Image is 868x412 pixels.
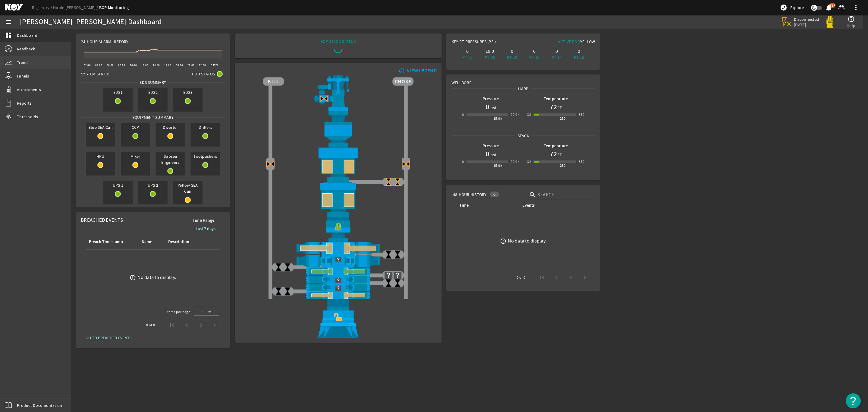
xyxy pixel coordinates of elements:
div: 0 [502,48,522,54]
span: Readback [17,46,35,52]
text: 16:00 [164,63,171,67]
img: ValveClose.png [384,279,393,288]
div: Items per page: [166,309,191,315]
div: 350 [579,112,584,118]
mat-icon: help_outline [848,15,855,23]
img: ShearRamOpenBlock.png [263,242,414,255]
span: Thresholds [17,114,38,120]
mat-icon: explore [780,4,787,11]
div: No data to display. [137,274,176,280]
span: LMRP [516,86,530,92]
span: Time Range: [188,217,220,223]
div: 20.0k [511,159,519,165]
div: Description [168,239,189,245]
div: Description [167,239,198,245]
a: Rigsentry [32,5,53,10]
span: psi [489,105,496,111]
span: psi [489,152,496,158]
div: Time [458,202,514,209]
span: Breached Events [81,217,123,223]
span: Panels [17,73,29,79]
div: No data to display. [508,238,546,244]
span: System Status [81,71,110,77]
div: 15.0k [493,163,502,169]
mat-icon: error_outline [130,274,136,281]
a: BOP Monitoring [99,5,129,11]
span: UPS 1 [103,181,133,189]
div: 0 [462,159,464,165]
input: Search [537,191,592,198]
img: ValveClose.png [384,250,393,259]
span: [DATE] [794,22,819,27]
span: °F [557,152,562,158]
div: 19.0 [480,48,500,54]
div: 350 [579,159,584,165]
text: 04:00 [95,63,102,67]
img: Unknown.png [263,255,414,265]
img: ValveClose.png [283,287,292,296]
span: Drillers [190,123,220,132]
span: Help [847,23,855,29]
h1: 0 [486,102,489,112]
b: Pressure [483,96,499,102]
div: 0 of 0 [517,274,525,280]
span: Trend [17,59,28,65]
img: Valve2CloseBlock.png [319,94,329,103]
text: 14:00 [153,63,160,67]
span: Reports [17,100,32,106]
span: Toolpushers [190,152,220,160]
h1: 72 [550,102,557,112]
text: 08:00 [118,63,125,67]
img: LowerAnnularOpenBlock.png [263,182,414,217]
span: GO TO BREACHED EVENTS [86,335,131,341]
mat-icon: menu [5,18,12,26]
span: Subsea Engineers [156,152,185,166]
span: EDS3 [173,88,203,97]
div: PT-14 [547,54,567,60]
img: Valve2CloseBlock.png [401,159,410,168]
text: 06:00 [107,63,114,67]
i: search [529,191,536,198]
text: 22:00 [199,63,206,67]
div: Key PT Pressures (PSI) [451,39,523,47]
img: ValveClose.png [274,287,283,296]
div: 0 [547,48,567,54]
img: Unknown.png [263,275,414,285]
div: PT-06 [458,54,477,60]
div: 32 [527,159,531,165]
img: FlexJoint.png [263,111,414,146]
img: WellheadConnectorUnlockBlock.png [263,299,414,338]
div: [PERSON_NAME] [PERSON_NAME] Dashboard [20,19,162,25]
img: Unknown.png [263,283,414,293]
div: 250 [560,163,566,169]
div: 0 [524,48,544,54]
div: Breach Timestamp [89,239,123,245]
img: ValveClose.png [274,263,283,272]
text: 18:00 [176,63,183,67]
div: Name [141,239,160,245]
img: Valve2CloseBlock.png [266,159,275,168]
div: Events [521,202,586,209]
span: Blue SEA Can [86,123,115,132]
span: Explore [790,5,804,11]
span: EDS1 [103,88,133,97]
span: EDS SUMMARY [137,79,168,85]
button: GO TO BREACHED EVENTS [81,332,136,343]
mat-icon: notifications [825,4,832,11]
text: 20:00 [187,63,194,67]
img: ValveCloseBlock.png [384,177,393,186]
b: Temperature [544,143,568,149]
text: 12:00 [141,63,148,67]
div: 32 [527,112,531,118]
div: 0 [490,192,499,197]
img: ValveClose.png [283,263,292,272]
span: Dashboard [17,32,37,38]
span: Diverter [156,123,185,132]
img: Yellowpod.svg [824,16,836,28]
mat-icon: support_agent [838,4,845,11]
div: VIEW LEGEND [407,68,437,74]
button: more_vert [849,0,863,15]
h1: 72 [550,149,557,159]
h1: 0 [486,149,489,159]
img: RiserAdapter.png [263,75,414,111]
